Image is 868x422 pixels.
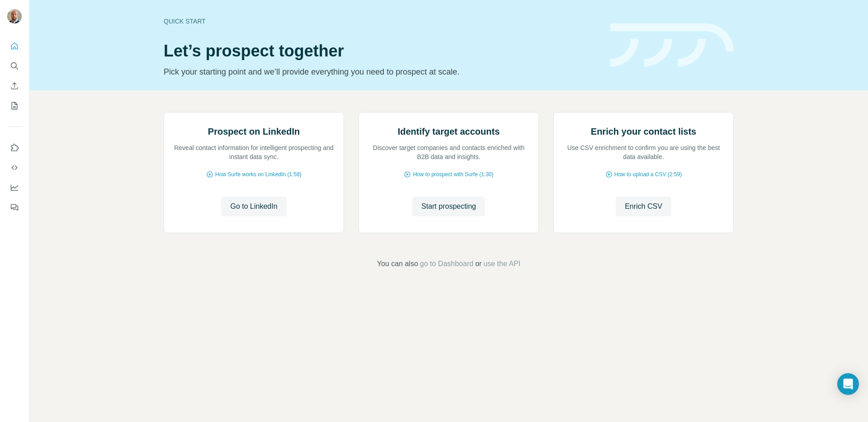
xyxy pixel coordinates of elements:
button: use the API [483,258,520,269]
button: Enrich CSV [616,197,671,216]
button: Feedback [7,199,22,216]
button: Enrich CSV [7,78,22,94]
button: Use Surfe API [7,159,22,176]
button: Go to LinkedIn [221,197,286,216]
button: Search [7,58,22,74]
div: Open Intercom Messenger [837,373,859,395]
span: How to prospect with Surfe (1:30) [413,170,493,178]
button: Start prospecting [412,197,485,216]
button: Quick start [7,38,22,54]
img: banner [610,23,734,67]
h2: Identify target accounts [398,125,500,138]
span: Start prospecting [421,201,476,212]
button: go to Dashboard [420,258,473,269]
p: Pick your starting point and we’ll provide everything you need to prospect at scale. [164,66,599,78]
p: Reveal contact information for intelligent prospecting and instant data sync. [173,143,335,161]
span: Go to LinkedIn [230,201,277,212]
h2: Enrich your contact lists [591,125,696,138]
h1: Let’s prospect together [164,42,599,60]
button: My lists [7,98,22,114]
p: Use CSV enrichment to confirm you are using the best data available. [563,143,724,161]
span: or [475,258,481,269]
span: How Surfe works on LinkedIn (1:58) [215,170,302,178]
img: Avatar [7,9,22,23]
span: You can also [377,258,418,269]
button: Use Surfe on LinkedIn [7,140,22,156]
span: Enrich CSV [625,201,662,212]
h2: Prospect on LinkedIn [208,125,300,138]
div: Quick start [164,17,599,26]
span: How to upload a CSV (2:59) [614,170,682,178]
p: Discover target companies and contacts enriched with B2B data and insights. [368,143,529,161]
button: Dashboard [7,179,22,196]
